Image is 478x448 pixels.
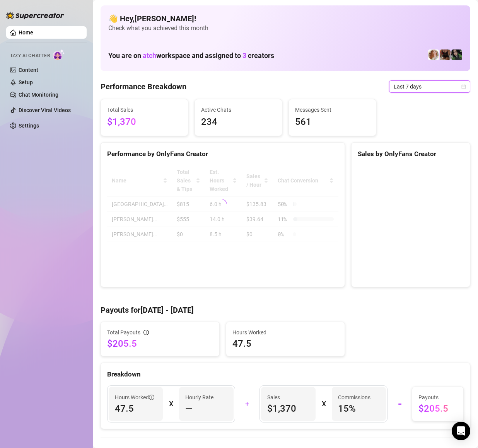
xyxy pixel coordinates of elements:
[19,123,39,129] a: Settings
[185,393,213,402] article: Hourly Rate
[451,49,462,60] img: Salem
[143,330,149,335] span: info-circle
[232,328,338,337] span: Hours Worked
[232,337,338,350] span: 47.5
[19,92,58,98] a: Chat Monitoring
[338,402,380,415] span: 15 %
[53,49,65,60] img: AI Chatter
[115,402,157,415] span: 47.5
[11,52,50,60] span: Izzy AI Chatter
[149,395,154,400] span: info-circle
[267,393,309,402] span: Sales
[107,115,182,129] span: $1,370
[295,115,370,129] span: 561
[107,106,182,114] span: Total Sales
[217,198,228,209] span: loading
[169,398,173,410] div: X
[107,149,338,159] div: Performance by OnlyFans Creator
[107,337,213,350] span: $205.5
[201,115,276,129] span: 234
[19,29,33,36] a: Home
[19,107,71,113] a: Discover Viral Videos
[392,398,407,410] div: =
[242,51,246,60] span: 3
[6,12,64,19] img: logo-BBDzfeDw.svg
[418,402,457,415] span: $205.5
[115,393,154,402] span: Hours Worked
[108,24,463,32] span: Check what you achieved this month
[108,13,463,24] h4: 👋 Hey, [PERSON_NAME] !
[107,328,140,337] span: Total Payouts
[267,402,309,415] span: $1,370
[358,149,464,159] div: Sales by OnlyFans Creator
[19,67,38,73] a: Content
[101,305,470,315] h4: Payouts for [DATE] - [DATE]
[428,49,439,60] img: Amy Pond
[418,393,457,402] span: Payouts
[19,79,33,85] a: Setup
[440,49,451,60] img: Lily Rhyia
[201,106,276,114] span: Active Chats
[452,422,470,440] div: Open Intercom Messenger
[322,398,326,410] div: X
[295,106,370,114] span: Messages Sent
[338,393,370,402] article: Commissions
[107,369,464,380] div: Breakdown
[240,398,255,410] div: +
[394,81,466,92] span: Last 7 days
[461,84,466,89] span: calendar
[185,402,193,415] span: —
[143,51,156,60] span: atch
[101,81,186,92] h4: Performance Breakdown
[108,51,274,60] h1: You are on workspace and assigned to creators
